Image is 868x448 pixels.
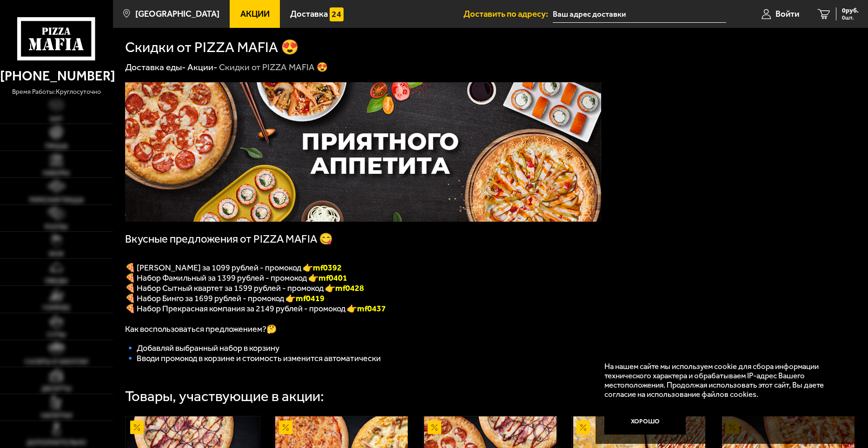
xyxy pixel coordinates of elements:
[313,263,342,273] font: mf0392
[604,408,686,435] button: Хорошо
[219,61,328,73] div: Скидки от PIZZA MAFIA 😍
[43,304,70,311] span: Горячее
[50,116,63,122] span: Хит
[842,15,859,20] span: 0 шт.
[125,40,299,54] h1: Скидки от PIZZA MAFIA 😍
[279,421,292,434] img: Акционный
[47,331,66,338] span: Супы
[125,263,342,273] span: 🍕 [PERSON_NAME] за 1099 рублей - промокод 👉
[125,343,279,353] span: 🔹 Добавляй выбранный набор в корзину
[428,421,441,434] img: Акционный
[357,303,386,314] span: mf0437
[125,62,186,72] a: Доставка еды-
[27,439,86,446] span: Дополнительно
[125,283,364,293] span: 🍕 Набор Сытный квартет за 1599 рублей - промокод 👉
[41,412,72,419] span: Напитки
[49,250,64,257] span: WOK
[464,10,553,19] span: Доставить по адресу:
[135,10,219,19] span: [GEOGRAPHIC_DATA]
[335,283,364,293] b: mf0428
[125,82,601,222] img: 1024x1024
[125,232,333,245] span: Вкусные предложения от PIZZA MAFIA 😋
[125,389,324,403] div: Товары, участвующие в акции:
[240,10,270,19] span: Акции
[43,170,70,176] span: Наборы
[330,7,343,21] img: 15daf4d41897b9f0e9f617042186c801.svg
[576,421,590,434] img: Акционный
[290,10,328,19] span: Доставка
[296,293,325,303] b: mf0419
[41,385,72,392] span: Десерты
[318,273,347,283] b: mf0401
[45,277,68,284] span: Обеды
[604,362,841,399] p: На нашем сайте мы используем cookie для сбора информации технического характера и обрабатываем IP...
[130,421,144,434] img: Акционный
[125,273,347,283] span: 🍕 Набор Фамильный за 1399 рублей - промокод 👉
[775,10,799,19] span: Войти
[45,224,68,230] span: Роллы
[187,62,218,72] a: Акции-
[842,7,859,14] span: 0 руб.
[125,303,357,314] span: 🍕 Набор Прекрасная компания за 2149 рублей - промокод 👉
[25,358,88,365] span: Салаты и закуски
[553,6,726,23] input: Ваш адрес доставки
[125,293,325,303] span: 🍕 Набор Бинго за 1699 рублей - промокод 👉
[125,353,381,363] span: 🔹 Вводи промокод в корзине и стоимость изменится автоматически
[125,324,277,334] span: Как воспользоваться предложением?🤔
[45,143,68,149] span: Пицца
[29,197,84,203] span: Римская пицца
